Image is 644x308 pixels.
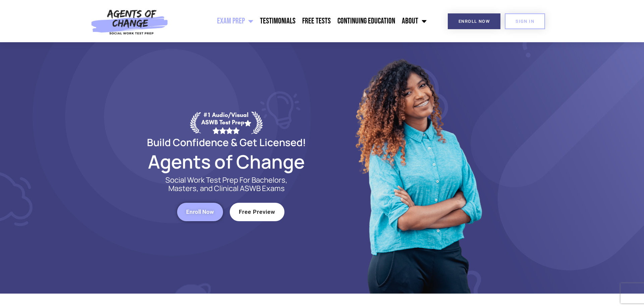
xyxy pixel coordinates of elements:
div: #1 Audio/Visual ASWB Test Prep [201,111,251,134]
span: Enroll Now [186,209,214,215]
a: Testimonials [257,13,299,29]
p: Social Work Test Prep For Bachelors, Masters, and Clinical ASWB Exams [158,176,295,193]
a: Enroll Now [448,13,500,29]
a: Exam Prep [214,13,257,29]
a: Free Tests [299,13,334,29]
h2: Build Confidence & Get Licensed! [131,137,322,147]
span: Free Preview [239,209,275,215]
a: Free Preview [230,203,284,221]
img: Website Image 1 (1) [351,42,485,294]
h2: Agents of Change [131,154,322,169]
nav: Menu [172,13,430,29]
a: About [398,13,430,29]
a: Enroll Now [177,203,223,221]
span: SIGN IN [516,19,534,23]
a: Continuing Education [334,13,398,29]
span: Enroll Now [459,19,490,23]
a: SIGN IN [505,13,545,29]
